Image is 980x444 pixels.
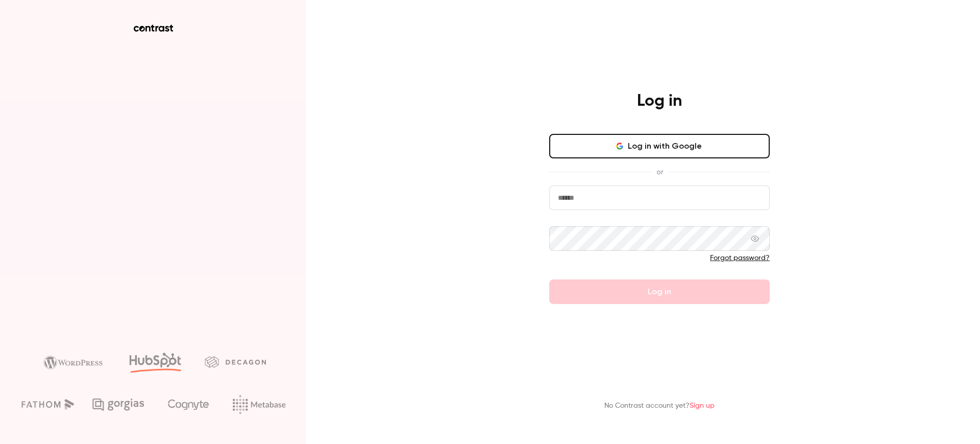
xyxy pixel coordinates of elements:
span: or [651,167,668,177]
h4: Log in [637,91,682,111]
a: Forgot password? [710,254,770,262]
p: No Contrast account yet? [604,401,715,411]
img: decagon [205,356,266,367]
button: Log in with Google [549,134,770,158]
a: Sign up [690,402,715,409]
